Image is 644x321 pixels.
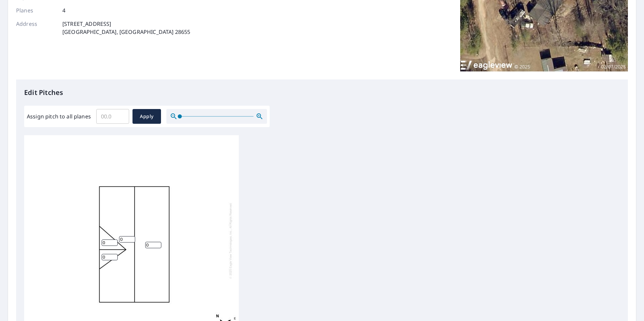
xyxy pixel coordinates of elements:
[62,20,190,36] p: [STREET_ADDRESS] [GEOGRAPHIC_DATA], [GEOGRAPHIC_DATA] 28655
[16,20,56,36] p: Address
[132,109,161,124] button: Apply
[96,107,129,126] input: 00.0
[16,6,56,14] p: Planes
[138,112,156,121] span: Apply
[62,6,65,14] p: 4
[27,112,91,120] label: Assign pitch to all planes
[24,88,620,98] p: Edit Pitches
